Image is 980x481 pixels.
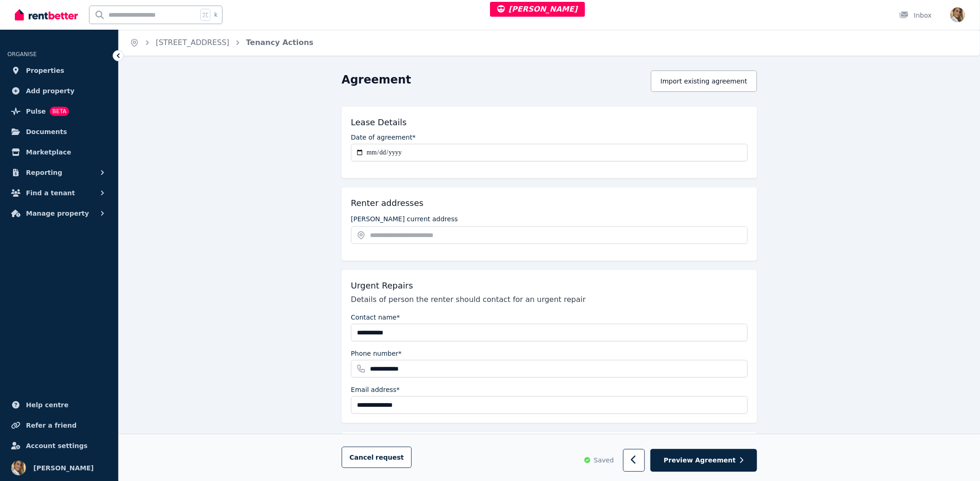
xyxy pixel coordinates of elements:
span: Cancel [350,454,404,462]
p: Details of person the renter should contact for an urgent repair [351,294,748,305]
button: Find a tenant [7,184,111,202]
button: Reporting [7,163,111,182]
label: Phone number* [351,349,401,358]
span: Manage property [26,208,89,219]
a: PulseBETA [7,102,111,121]
span: BETA [50,107,69,116]
a: [STREET_ADDRESS] [156,38,229,47]
a: Documents [7,122,111,141]
span: Add property [26,85,75,96]
span: Properties [26,65,64,76]
span: Account settings [26,440,88,451]
span: Help centre [26,399,69,410]
img: Jodie Cartmer [11,461,26,475]
span: [PERSON_NAME] [33,462,94,474]
a: Tenancy Actions [246,38,314,47]
span: [PERSON_NAME] [497,5,578,13]
span: Documents [26,126,67,137]
div: Inbox [899,11,932,20]
span: Preview Agreement [664,456,736,465]
h5: Lease Details [351,116,407,129]
img: Jodie Cartmer [950,7,965,22]
label: [PERSON_NAME] current address [351,215,458,223]
label: Email address* [351,385,400,394]
span: Saved [594,456,614,465]
a: Marketplace [7,143,111,161]
button: Import existing agreement [651,71,757,92]
span: Find a tenant [26,187,75,199]
span: request [375,453,404,462]
span: Reporting [26,167,62,178]
a: Help centre [7,396,111,414]
button: Manage property [7,204,111,223]
nav: Breadcrumb [119,30,325,56]
label: Contact name* [351,313,400,322]
a: Account settings [7,436,111,455]
h5: Urgent Repairs [351,279,413,292]
button: Cancelrequest [342,447,412,468]
span: k [214,11,217,19]
span: ORGANISE [7,51,37,58]
a: Add property [7,82,111,100]
a: Refer a friend [7,416,111,435]
span: Refer a friend [26,420,76,431]
a: Properties [7,61,111,80]
span: Marketplace [26,147,71,158]
label: Date of agreement* [351,133,416,142]
h5: Renter addresses [351,197,424,210]
img: RentBetter [15,8,78,22]
h1: Agreement [342,72,411,87]
button: Preview Agreement [650,449,757,472]
span: Pulse [26,106,46,117]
